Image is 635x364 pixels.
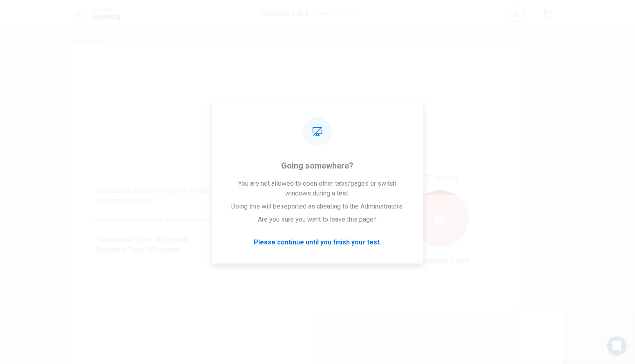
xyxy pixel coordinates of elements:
[95,215,295,225] span: Use reasons and details to support your answer.
[434,174,459,184] span: 00:00:23
[95,245,295,255] span: Response Time: 45 seconds
[95,235,295,245] span: Preparation Time: 15 seconds
[92,12,121,22] h1: Speaking
[607,336,627,356] div: Open Intercom Messenger
[261,9,309,19] h1: Question 1 of 3
[92,6,121,12] span: Level Test
[95,186,295,206] span: Should students have the option to attend classes virtually even in traditional schools?
[411,255,469,265] span: Response Time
